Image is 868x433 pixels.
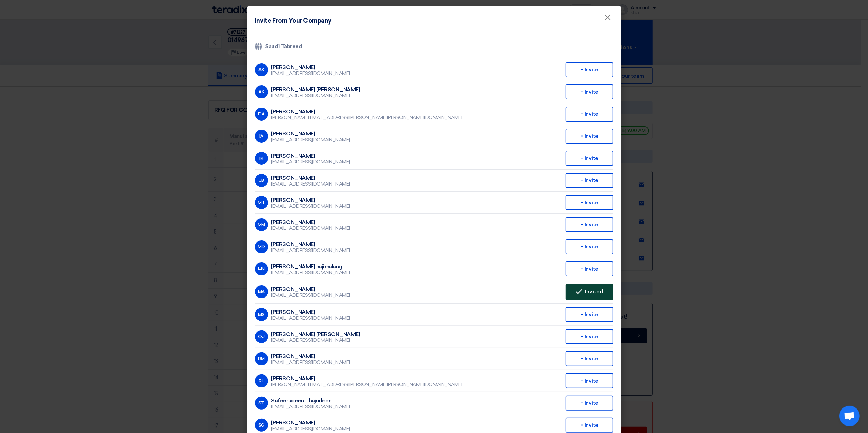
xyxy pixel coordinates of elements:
div: + Invite [566,373,613,388]
div: [EMAIL_ADDRESS][DOMAIN_NAME] [271,93,360,99]
div: [PERSON_NAME] [271,175,350,181]
div: [PERSON_NAME] [271,64,350,70]
div: + Invite [566,84,613,99]
div: [PERSON_NAME][EMAIL_ADDRESS][PERSON_NAME][PERSON_NAME][DOMAIN_NAME] [271,382,462,388]
div: [PERSON_NAME] [PERSON_NAME] [271,331,360,337]
div: + Invite [566,261,613,276]
div: [EMAIL_ADDRESS][DOMAIN_NAME] [271,426,350,432]
div: + Invite [566,151,613,166]
div: ST [255,397,268,410]
div: [PERSON_NAME] [271,241,350,247]
div: IK [255,152,268,165]
div: [EMAIL_ADDRESS][DOMAIN_NAME] [271,359,350,366]
div: AK [255,85,268,98]
div: MD [255,240,268,253]
div: [EMAIL_ADDRESS][DOMAIN_NAME] [271,247,350,254]
div: + Invite [566,217,613,232]
div: MM [255,218,268,231]
div: RM [255,352,268,365]
div: MN [255,262,268,275]
div: + Invite [566,195,613,210]
div: + Invite [566,396,613,411]
div: [EMAIL_ADDRESS][DOMAIN_NAME] [271,70,350,77]
div: [EMAIL_ADDRESS][DOMAIN_NAME] [271,203,350,209]
div: + Invite [566,173,613,188]
div: [PERSON_NAME] hajimalang [271,263,350,270]
div: [PERSON_NAME][EMAIL_ADDRESS][PERSON_NAME][PERSON_NAME][DOMAIN_NAME] [271,115,462,121]
div: + Invite [566,307,613,322]
div: [PERSON_NAME] [271,153,350,159]
div: + Invite [566,107,613,122]
span: × [604,12,611,26]
div: DA [255,108,268,121]
div: MT [255,196,268,209]
div: [EMAIL_ADDRESS][DOMAIN_NAME] [271,270,350,276]
div: [PERSON_NAME] [271,420,350,426]
div: + Invite [566,129,613,144]
div: [PERSON_NAME] [271,219,350,225]
div: + Invite [566,418,613,433]
div: IA [255,130,268,143]
div: [PERSON_NAME] [271,309,350,315]
div: + Invite [566,351,613,366]
div: [PERSON_NAME] [271,131,350,137]
div: Safeerudeen Thajudeen [271,398,350,404]
span: Invited [585,289,603,294]
div: AK [255,63,268,76]
div: RL [255,374,268,387]
div: [EMAIL_ADDRESS][DOMAIN_NAME] [271,159,350,165]
div: [EMAIL_ADDRESS][DOMAIN_NAME] [271,225,350,231]
div: [PERSON_NAME] [271,353,350,359]
div: [EMAIL_ADDRESS][DOMAIN_NAME] [271,337,360,343]
div: Open chat [839,406,860,426]
div: [PERSON_NAME] [PERSON_NAME] [271,86,360,93]
div: [EMAIL_ADDRESS][DOMAIN_NAME] [271,181,350,187]
h4: Invite From Your Company [255,16,331,26]
div: OJ [255,330,268,343]
div: + Invite [566,329,613,344]
button: Invited [566,284,613,300]
div: [EMAIL_ADDRESS][DOMAIN_NAME] [271,315,350,321]
div: Saudi Tabreed [255,43,613,51]
div: [PERSON_NAME] [271,109,462,115]
div: MA [255,285,268,298]
div: [EMAIL_ADDRESS][DOMAIN_NAME] [271,292,350,299]
div: [PERSON_NAME] [271,375,462,382]
div: [EMAIL_ADDRESS][DOMAIN_NAME] [271,137,350,143]
div: [PERSON_NAME] [271,286,350,292]
div: SG [255,419,268,432]
div: MS [255,308,268,321]
div: [PERSON_NAME] [271,197,350,203]
button: Close [599,11,617,25]
div: [EMAIL_ADDRESS][DOMAIN_NAME] [271,404,350,410]
div: + Invite [566,62,613,77]
div: JB [255,174,268,187]
div: + Invite [566,239,613,254]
